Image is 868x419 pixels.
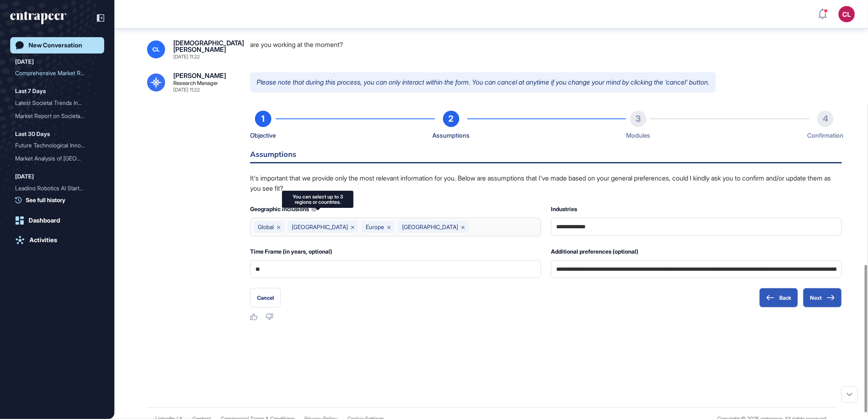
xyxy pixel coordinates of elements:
div: Industries [551,204,842,214]
a: New Conversation [10,37,104,53]
button: Cancel [250,288,281,308]
span: See full history [26,196,65,204]
div: [PERSON_NAME] [173,72,226,79]
a: Activities [10,232,104,248]
div: Market Report on Societal... [15,109,93,123]
div: You can select up to 3 regions or countries. [287,194,349,205]
span: CL [152,46,160,53]
div: Dashboard [29,217,60,224]
div: Additional preferences (optional) [551,246,842,257]
div: Market Analysis of Japan's Automotive Industry and Related Technologies: Trends, Key Players, and... [15,152,99,165]
a: See full history [15,196,104,204]
div: Research Manager [173,80,218,86]
button: CL [839,6,855,22]
div: 3 [630,111,647,127]
div: Geographic inclusions [250,204,541,214]
p: Please note that during this process, you can only interact within the form. You can cancel at an... [250,72,716,93]
p: It's important that we provide only the most relevant information for you. Below are assumptions ... [250,173,842,194]
div: Market Report on Societal Trends [15,109,99,123]
div: Future Technological Inno... [15,139,93,152]
a: Dashboard [10,212,104,229]
div: Future Technological Innovations in the Automotive Industry by 2035 [15,139,99,152]
div: Comprehensive Market Repo... [15,67,93,80]
div: Assumptions [432,130,470,141]
button: Next [803,288,842,308]
div: Time Frame (in years, optional) [250,246,541,257]
div: Activities [29,236,57,244]
h6: Assumptions [250,151,842,163]
div: 4 [817,111,834,127]
div: Comprehensive Market Report on AI Foundation Models Across Major Global Markets [15,67,99,80]
div: New Conversation [29,42,82,49]
div: 2 [443,111,459,127]
button: Back [759,288,798,308]
div: [DATE] 11:22 [173,87,200,92]
div: are you working at the moment? [250,40,842,59]
div: Leading Robotics AI Start... [15,182,93,195]
div: Modules [626,130,650,141]
div: Last 30 Days [15,129,50,139]
div: [DATE] [15,57,34,67]
div: [DEMOGRAPHIC_DATA][PERSON_NAME] [173,40,244,53]
div: Confirmation [808,130,844,141]
div: entrapeer-logo [10,11,66,25]
div: Leading Robotics AI Startups in the USA [15,182,99,195]
div: 1 [255,111,271,127]
div: Latest Societal Trends In... [15,96,93,109]
div: [DATE] [15,172,34,181]
div: Objective [250,130,276,141]
div: [DATE] 11:22 [173,54,200,59]
div: Latest Societal Trends Influencing the Automotive Industry [15,96,99,109]
div: Market Analysis of [GEOGRAPHIC_DATA]'... [15,152,93,165]
div: Last 7 Days [15,86,46,96]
